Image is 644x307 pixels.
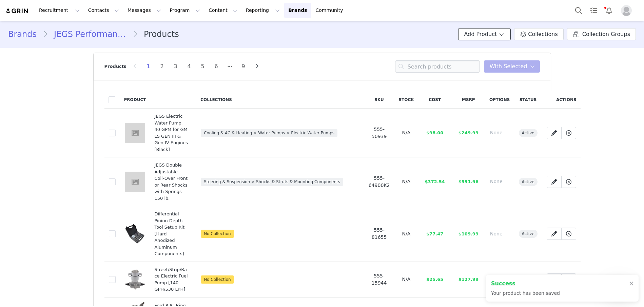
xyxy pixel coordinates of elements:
[204,3,241,18] button: Content
[372,127,387,139] span: 555-50939
[196,91,364,109] th: Collections
[402,231,411,236] span: N/A
[184,62,194,71] li: 4
[312,3,350,18] a: Community
[528,30,558,38] span: Collections
[201,129,337,137] span: Cooling & AC & Heating > Water Pumps > Electric Water Pumps
[201,275,234,284] span: No Collection
[201,230,234,238] span: No Collection
[519,129,538,137] span: active
[458,179,479,184] span: $591.96
[201,178,343,186] span: Steering & Suspension > Shocks & Struts & Mounting Components
[154,266,188,293] div: Street/Strip/Race Electric Fuel Pump [140 GPH/530 LPH]
[372,273,387,286] span: 555-15944
[154,211,188,257] div: Differential Pinion Depth Tool Setup Kit [Hard Anodized Aluminum Components]
[621,5,632,16] img: placeholder-profile.jpg
[171,62,181,71] li: 3
[402,276,411,282] span: N/A
[125,224,145,244] img: 9dc80dad-4001-4795-95fe-a6af11fe21c6.jpg
[519,178,538,186] span: active
[125,269,145,290] img: 57857d78-650e-4c53-a558-80c1a01fd5a8.jpg
[402,179,411,184] span: N/A
[418,91,452,109] th: Cost
[284,3,311,18] a: Brands
[84,3,123,18] button: Contacts
[154,162,188,202] div: JEGS Double Adjustable Coil-Over Front or Rear Shocks with Springs 150 lb.
[154,113,188,153] div: JEGS Electric Water Pump, 40 GPM for GM LS GEN III & Gen IV Engines [Black]
[484,60,540,73] button: With Selected
[426,277,443,282] span: $25.65
[514,28,563,40] a: Collections
[426,130,443,135] span: $98.00
[35,3,84,18] button: Recruitment
[143,62,154,71] li: 1
[567,28,636,40] a: Collection Groups
[490,178,509,185] div: None
[617,5,639,16] button: Profile
[491,290,560,297] p: Your product has been saved
[485,91,514,109] th: Options
[586,3,601,18] a: Tasks
[238,62,249,71] li: 9
[123,3,165,18] button: Messages
[458,231,479,236] span: $109.99
[490,129,509,136] div: None
[490,62,527,71] span: With Selected
[242,3,284,18] button: Reporting
[582,30,630,38] span: Collection Groups
[458,277,479,282] span: $127.99
[8,28,43,40] a: Brands
[426,231,443,236] span: $77.47
[571,3,586,18] button: Search
[394,91,418,109] th: Stock
[395,60,480,73] input: Search products
[157,62,167,71] li: 2
[198,62,208,71] li: 5
[514,91,542,109] th: Status
[542,91,581,109] th: Actions
[402,130,411,135] span: N/A
[48,28,133,40] a: JEGS Performance
[452,91,485,109] th: MSRP
[125,172,145,192] img: placeholder-square.jpeg
[125,123,145,143] img: placeholder-square.jpeg
[364,91,395,109] th: SKU
[458,130,479,135] span: $249.99
[165,3,204,18] button: Program
[602,3,617,18] button: Notifications
[372,227,387,240] span: 555-81655
[120,91,150,109] th: Product
[211,62,221,71] li: 6
[425,179,445,184] span: $372.54
[490,230,509,237] div: None
[5,8,29,14] img: grin logo
[491,280,560,288] h2: Success
[519,230,538,238] span: active
[104,63,126,70] p: Products
[369,175,390,188] span: 555-64900K2
[458,28,511,40] button: Add Product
